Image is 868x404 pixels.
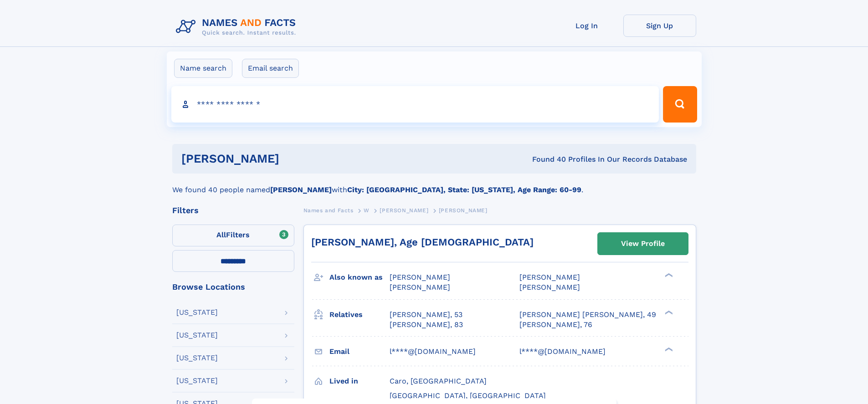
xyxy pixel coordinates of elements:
[663,86,697,123] button: Search Button
[303,205,354,216] a: Names and Facts
[311,236,534,248] a: [PERSON_NAME], Age [DEMOGRAPHIC_DATA]
[172,206,294,215] div: Filters
[174,59,232,78] label: Name search
[171,86,659,123] input: search input
[347,185,581,194] b: City: [GEOGRAPHIC_DATA], State: [US_STATE], Age Range: 60-99
[390,377,487,385] span: Caro, [GEOGRAPHIC_DATA]
[176,332,218,339] div: [US_STATE]
[380,205,428,216] a: [PERSON_NAME]
[519,283,580,291] span: [PERSON_NAME]
[172,225,294,246] label: Filters
[621,233,665,254] div: View Profile
[519,320,592,330] a: [PERSON_NAME], 76
[216,230,226,239] span: All
[364,205,370,216] a: W
[390,310,462,320] a: [PERSON_NAME], 53
[270,185,332,194] b: [PERSON_NAME]
[663,346,673,352] div: ❯
[390,320,463,330] a: [PERSON_NAME], 83
[406,154,687,164] div: Found 40 Profiles In Our Records Database
[623,15,696,37] a: Sign Up
[663,309,673,315] div: ❯
[390,273,450,281] span: [PERSON_NAME]
[598,233,688,255] a: View Profile
[329,344,390,359] h3: Email
[663,272,673,278] div: ❯
[172,15,303,39] img: Logo Names and Facts
[550,15,623,37] a: Log In
[242,59,299,78] label: Email search
[329,307,390,322] h3: Relatives
[390,391,546,400] span: [GEOGRAPHIC_DATA], [GEOGRAPHIC_DATA]
[519,310,656,320] a: [PERSON_NAME] [PERSON_NAME], 49
[329,373,390,389] h3: Lived in
[390,283,450,291] span: [PERSON_NAME]
[380,207,428,214] span: [PERSON_NAME]
[176,377,218,384] div: [US_STATE]
[176,354,218,362] div: [US_STATE]
[172,174,696,195] div: We found 40 people named with .
[181,153,406,164] h1: [PERSON_NAME]
[439,207,488,214] span: [PERSON_NAME]
[329,270,390,285] h3: Also known as
[364,207,370,214] span: W
[519,273,580,281] span: [PERSON_NAME]
[176,309,218,316] div: [US_STATE]
[172,283,294,291] div: Browse Locations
